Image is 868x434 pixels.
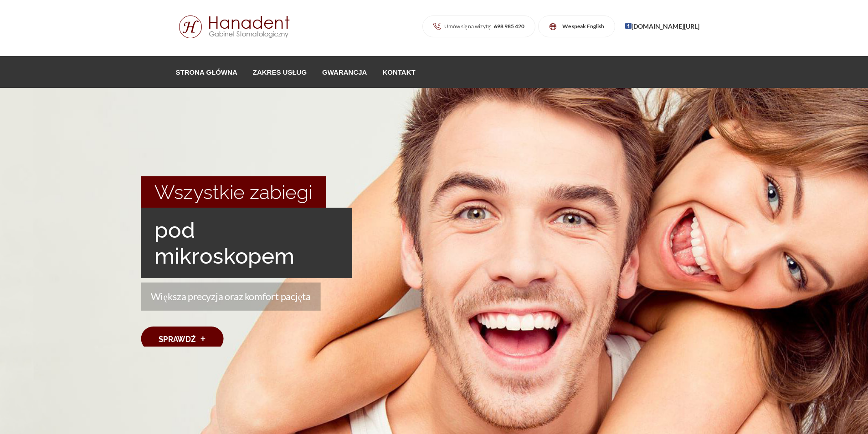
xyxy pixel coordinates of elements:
span: Umów się na wizytę: [444,23,524,30]
a: 698 985 420 [492,23,524,30]
p: Większa precyzja oraz komfort pacjęta [141,282,321,310]
a: Zakres usług [245,56,314,87]
strong: 698 985 420 [494,23,524,30]
strong: We speak English [562,23,604,30]
a: Gwarancja [314,56,375,87]
a: Strona główna [168,56,245,87]
a: Kontakt [375,56,423,87]
a: [DOMAIN_NAME][URL] [625,23,699,31]
img: Logo [168,15,302,38]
